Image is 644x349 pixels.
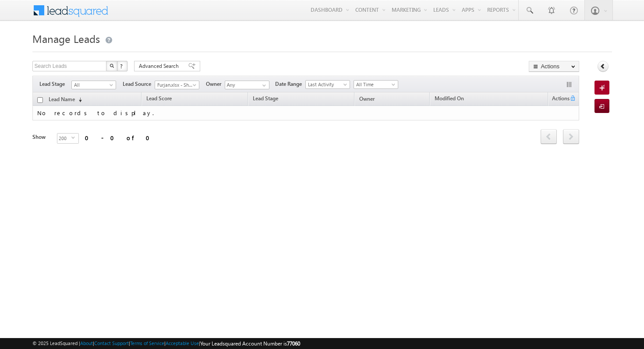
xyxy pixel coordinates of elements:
[75,96,82,103] span: (sorted descending)
[71,81,116,89] a: All
[253,95,278,102] span: Lead Stage
[541,130,557,144] a: prev
[200,340,300,347] span: Your Leadsquared Account Number is
[85,133,155,143] div: 0 - 0 of 0
[548,94,570,105] span: Actions
[354,80,398,89] a: All Time
[206,80,225,88] span: Owner
[32,339,300,348] span: © 2025 LeadSquared | | | | |
[80,340,93,346] a: About
[110,63,114,68] img: Search
[32,133,50,141] div: Show
[155,81,197,89] span: Furjan.xlsx - Sheet1
[359,95,375,102] span: Owner
[275,80,305,88] span: Date Range
[306,81,347,88] span: Last Activity
[130,340,164,346] a: Terms of Service
[166,340,199,346] a: Acceptable Use
[287,340,300,347] span: 77060
[123,80,155,88] span: Lead Source
[563,129,579,144] span: next
[225,81,269,89] input: Type to Search
[139,62,181,70] span: Advanced Search
[563,130,579,144] a: next
[258,81,269,90] a: Show All Items
[44,94,86,106] a: Lead Name(sorted descending)
[117,61,127,71] button: ?
[155,81,199,89] a: Furjan.xlsx - Sheet1
[354,81,396,88] span: All Time
[435,95,464,102] span: Modified On
[32,106,580,120] td: No records to display.
[529,61,579,72] button: Actions
[72,81,113,89] span: All
[142,94,176,105] a: Lead Score
[37,97,43,103] input: Check all records
[71,136,78,140] span: select
[146,95,172,102] span: Lead Score
[430,94,468,105] a: Modified On
[541,129,557,144] span: prev
[32,32,100,46] span: Manage Leads
[120,62,124,70] span: ?
[39,80,71,88] span: Lead Stage
[248,94,283,105] a: Lead Stage
[305,80,350,89] a: Last Activity
[57,134,71,143] span: 200
[94,340,129,346] a: Contact Support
